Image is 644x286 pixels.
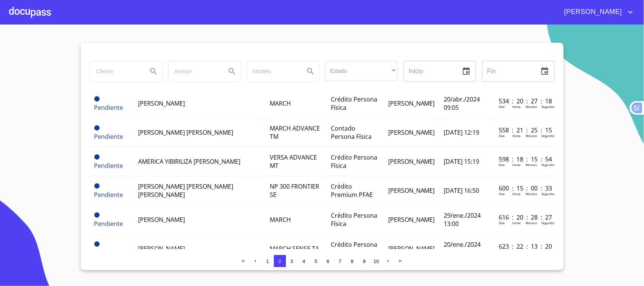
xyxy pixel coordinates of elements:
span: [PERSON_NAME] [388,244,435,253]
span: [PERSON_NAME] [138,99,185,108]
div: ​ [325,61,398,81]
span: Pendiente [94,241,100,247]
button: Search [144,62,163,80]
span: Pendiente [94,132,123,141]
span: Crédito Persona Física [331,153,377,170]
span: 5 [315,258,317,264]
span: [PERSON_NAME] [388,186,435,195]
p: 600 : 15 : 00 : 33 [499,184,550,192]
span: [DATE] 16:50 [444,186,480,195]
span: 3 [290,258,293,264]
button: 9 [358,255,370,267]
p: Horas [512,105,521,109]
input: search [169,61,220,81]
span: 20/ene./2024 15:59 [444,240,481,257]
span: Pendiente [94,125,100,131]
span: MARCH SENSE TA [270,244,319,253]
span: Pendiente [94,249,123,257]
button: 4 [298,255,310,267]
span: [PERSON_NAME] [388,128,435,137]
p: Minutos [526,163,537,167]
span: [DATE] 12:19 [444,128,480,137]
span: 10 [373,258,379,264]
span: [PERSON_NAME] [388,215,435,224]
p: Horas [512,221,521,225]
p: Dias [499,221,505,225]
span: Pendiente [94,154,100,160]
p: Dias [499,134,505,138]
span: [PERSON_NAME] [138,244,185,253]
span: Pendiente [94,96,100,101]
span: Pendiente [94,220,123,228]
span: NP 300 FRONTIER SE [270,182,319,199]
span: Pendiente [94,103,123,112]
span: VERSA ADVANCE MT [270,153,317,170]
p: Dias [499,105,505,109]
span: 7 [339,258,341,264]
p: Segundos [541,163,555,167]
p: Minutos [526,221,537,225]
p: Horas [512,192,521,196]
span: 20/abr./2024 09:05 [444,95,480,112]
span: Crédito Persona Física [331,240,377,257]
p: Horas [512,163,521,167]
span: 8 [351,258,354,264]
input: search [90,61,141,81]
span: [DATE] 15:19 [444,157,480,166]
span: Crédito Persona Física [331,211,377,228]
span: MARCH ADVANCE TM [270,124,320,141]
p: 534 : 20 : 27 : 18 [499,97,550,105]
span: [PERSON_NAME] [559,6,626,18]
button: 5 [310,255,322,267]
button: Search [301,62,320,80]
span: Crédito Premium PFAE [331,182,373,199]
span: 9 [363,258,366,264]
span: [PERSON_NAME] [PERSON_NAME] [PERSON_NAME] [138,182,233,199]
span: 4 [303,258,305,264]
p: 616 : 20 : 28 : 27 [499,213,550,221]
span: Contado Persona Física [331,124,372,141]
p: Minutos [526,134,537,138]
span: Pendiente [94,183,100,189]
button: account of current user [559,6,635,18]
span: Pendiente [94,161,123,170]
p: 558 : 21 : 25 : 15 [499,126,550,134]
button: Search [223,62,241,80]
p: Minutos [526,192,537,196]
p: Segundos [541,221,555,225]
button: 6 [322,255,334,267]
p: Minutos [526,105,537,109]
p: Horas [512,134,521,138]
button: 3 [286,255,298,267]
span: [PERSON_NAME] [138,215,185,224]
span: MARCH [270,99,291,108]
span: MARCH [270,215,291,224]
p: Segundos [541,192,555,196]
button: 8 [346,255,358,267]
p: Segundos [541,105,555,109]
input: search [247,61,298,81]
span: 29/ene./2024 13:00 [444,211,481,228]
span: Pendiente [94,212,100,218]
span: 6 [327,258,329,264]
span: [PERSON_NAME] [388,157,435,166]
p: Dias [499,163,505,167]
p: 598 : 18 : 15 : 54 [499,155,550,163]
p: 623 : 22 : 13 : 20 [499,242,550,251]
span: Pendiente [94,191,123,199]
span: [PERSON_NAME] [388,99,435,108]
span: Crédito Persona Física [331,95,377,112]
span: [PERSON_NAME] [PERSON_NAME] [138,128,233,137]
button: 1 [262,255,274,267]
button: 7 [334,255,346,267]
button: 2 [274,255,286,267]
button: 10 [370,255,383,267]
p: Segundos [541,134,555,138]
p: Dias [499,192,505,196]
span: AMERICA YIBIRILIZA [PERSON_NAME] [138,157,240,166]
span: 1 [266,258,269,264]
span: 2 [278,258,281,264]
